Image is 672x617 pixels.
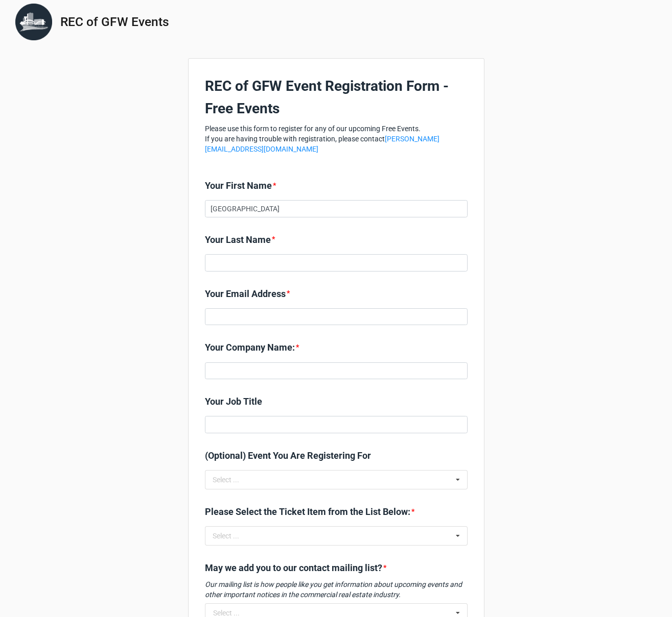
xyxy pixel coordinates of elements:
img: vIFryuB1ES%2FSmall%20Logo%20Dark%20Blue%20Circle%2C%20White%20Logo.png [15,4,52,40]
div: Select ... [210,530,254,542]
label: Your Company Name: [205,340,295,355]
div: Select ... [213,609,240,616]
div: Select ... [210,474,254,486]
em: Our mailing list is how people like you get information about upcoming events and other important... [205,580,462,599]
label: Your Email Address [205,287,286,301]
label: Your Last Name [205,233,271,247]
p: Please use this form to register for any of our upcoming Free Events. If you are having trouble w... [205,124,468,154]
label: Your Job Title [205,394,262,409]
label: May we add you to our contact mailing list? [205,561,382,575]
b: REC of GFW Event Registration Form - Free Events [205,78,449,117]
label: Please Select the Ticket Item from the List Below: [205,505,410,519]
label: Your First Name [205,179,272,193]
label: (Optional) Event You Are Registering For [205,449,371,463]
div: REC of GFW Events [60,16,169,29]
